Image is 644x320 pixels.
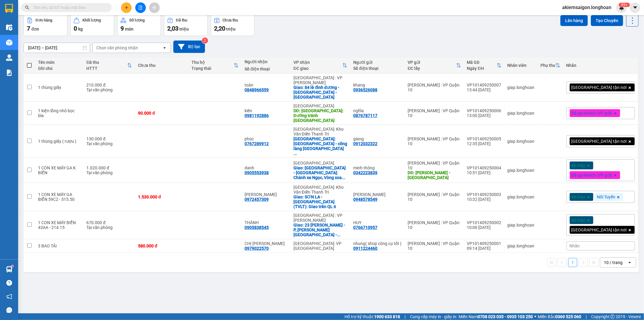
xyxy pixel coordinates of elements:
div: 0911224460 [353,246,377,251]
div: [GEOGRAPHIC_DATA]: Kho Văn Điển Thanh Trì [293,185,347,194]
div: [PERSON_NAME] : VP Quận 10 [408,83,461,92]
div: 0905838545 [245,225,269,230]
span: Miền Nam [459,313,533,320]
strong: 0369 525 060 [555,314,581,319]
div: 1 thùng giấy [38,85,80,90]
div: Tại văn phòng [86,87,132,92]
div: 3 BAO TẢI [38,243,80,248]
th: Toggle SortBy [290,57,350,73]
input: Select a date range. [24,43,90,53]
div: 0767289912 [245,141,269,146]
span: Đã gọi khách (VP gửi) [572,110,612,116]
div: VŨ NAM [353,192,402,197]
span: Xe máy [572,217,585,223]
button: Đã thu2,03 triệu [164,14,208,36]
div: VP101409250002 [467,220,501,225]
div: VP nhận [293,60,342,65]
th: Toggle SortBy [188,57,242,73]
span: đơn [31,27,39,31]
div: [GEOGRAPHIC_DATA] : VP [PERSON_NAME] [293,75,347,85]
div: [GEOGRAPHIC_DATA] [293,103,347,108]
div: VP101409250004 [467,165,501,170]
div: Tại văn phòng [86,225,132,230]
input: Tìm tên, số ĐT hoặc mã đơn [33,4,104,11]
div: VP101409250005 [467,136,501,141]
sup: 426 [619,3,630,7]
strong: 1900 633 818 [374,314,400,319]
div: Khối lượng [82,18,101,22]
img: warehouse-icon [6,266,12,273]
button: Chưa thu2,20 triệu [211,14,255,36]
span: Xe máy [572,194,585,200]
button: Đơn hàng7đơn [24,14,67,36]
span: ... [337,232,341,237]
div: 09:14 [DATE] [467,246,501,251]
button: caret-down [630,2,640,13]
div: minh thông [353,165,402,170]
span: 2,03 [167,25,178,32]
button: plus [121,2,132,13]
img: warehouse-icon [6,54,12,61]
div: toàn [245,83,287,87]
button: aim [149,2,160,13]
button: Khối lượng0kg [70,14,114,36]
button: file-add [135,2,146,13]
span: [GEOGRAPHIC_DATA] tận nơi [572,139,627,144]
div: Số lượng [129,18,145,22]
div: VP101409250007 [467,83,501,87]
div: Người gửi [353,60,402,65]
div: HUY [353,220,402,225]
div: 1 CON XE MÁY GA K BIỂN [38,165,80,175]
span: 0 [74,25,77,32]
div: 12:35 [DATE] [467,141,501,146]
div: kiên [245,108,287,113]
div: Ngày ĐH [467,66,497,71]
div: 13:44 [DATE] [467,87,501,92]
span: 2,20 [214,25,225,32]
sup: 2 [202,38,208,44]
button: Tạo Chuyến [591,15,623,26]
span: notification [6,294,12,299]
div: giap.longhoan [508,139,535,144]
span: | [405,313,405,320]
span: question-circle [6,280,12,286]
div: [PERSON_NAME] : VP Quận 10 [408,161,461,170]
div: Giao: Phú Yên - TP Tuy Hòa: Chành xe Ngọc, Vòng xoay Thuận Thảo Tuy Hoà QL 1A [293,165,347,180]
div: giap.longhoan [508,194,535,199]
th: Toggle SortBy [83,57,135,73]
img: logo-vxr [5,4,13,13]
div: giap.longhoan [508,223,535,227]
div: Người nhận [245,59,287,64]
div: 0981192886 [245,113,269,118]
div: [GEOGRAPHIC_DATA]: VP [GEOGRAPHIC_DATA] [293,241,347,251]
div: [GEOGRAPHIC_DATA]: Kho Văn Điển Thanh Trì [293,127,347,136]
span: message [6,307,12,313]
div: ĐC giao [293,66,342,71]
button: Số lượng9món [117,14,161,36]
span: Nối Tuyến [597,194,615,200]
div: Ghi chú [38,66,80,71]
img: solution-icon [6,70,12,76]
div: [PERSON_NAME] : VP Quận 10 [408,241,461,251]
div: HTTT [86,66,127,71]
div: 10:32 [DATE] [467,197,501,202]
div: Giao: 23 TRẦN THUYẾT - P, THỌ QUANG - SƠN TRÀ - ĐÀ NẴNG [293,223,347,237]
span: ... [342,175,345,180]
th: Toggle SortBy [464,57,505,73]
span: | [586,313,587,320]
div: 210.000 đ [86,83,132,87]
span: copyright [610,315,615,319]
div: Giao: 84 lê đình dương - hải châu - đà nẵng [293,85,347,100]
span: triệu [179,27,189,31]
div: Chưa thu [223,18,238,22]
div: 0766710957 [353,225,377,230]
div: Số điện thoại [353,66,402,71]
span: Cung cấp máy in - giấy in: [410,313,457,320]
span: Hỗ trợ kỹ thuật: [344,313,400,320]
div: 10:06 [DATE] [467,225,501,230]
div: 10:51 [DATE] [467,170,501,175]
img: warehouse-icon [6,24,12,31]
span: [GEOGRAPHIC_DATA] tận nơi [572,85,627,90]
div: danh [245,165,287,170]
div: giap.longhoan [508,85,535,90]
